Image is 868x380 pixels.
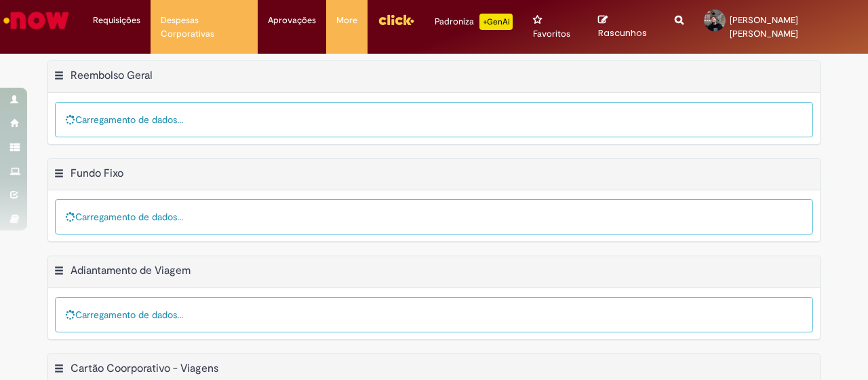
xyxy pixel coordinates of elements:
[71,362,218,375] h2: Cartão Coorporativo - Viagens
[161,14,248,41] span: Despesas Corporativas
[54,167,64,184] button: Fundo Fixo Menu de contexto
[479,14,513,30] p: +GenAi
[71,264,191,278] h2: Adiantamento de Viagem
[533,27,570,41] span: Favoritos
[55,102,813,137] div: Carregamento de dados...
[54,264,64,281] button: Adiantamento de Viagem Menu de contexto
[268,14,316,27] span: Aprovações
[598,27,647,39] span: Rascunhos
[71,69,153,82] h2: Reembolso Geral
[336,14,357,27] span: More
[730,14,798,39] span: [PERSON_NAME] [PERSON_NAME]
[435,14,513,30] div: Padroniza
[1,7,71,34] img: ServiceNow
[378,10,414,30] img: click_logo_yellow_360x200.png
[54,69,64,86] button: Reembolso Geral Menu de contexto
[71,167,123,180] h2: Fundo Fixo
[55,297,813,332] div: Carregamento de dados...
[54,362,64,379] button: Cartão Coorporativo - Viagens Menu de contexto
[55,199,813,235] div: Carregamento de dados...
[598,14,654,39] a: Rascunhos
[93,14,140,27] span: Requisições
